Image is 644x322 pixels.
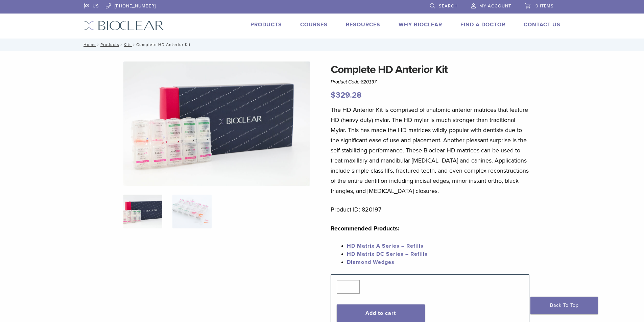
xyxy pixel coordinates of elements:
[100,42,119,47] a: Products
[460,21,505,28] a: Find A Doctor
[331,204,529,215] p: Product ID: 820197
[331,105,529,196] p: The HD Anterior Kit is comprised of anatomic anterior matrices that feature HD (heavy duty) mylar...
[331,79,377,84] span: Product Code:
[346,21,380,28] a: Resources
[535,3,554,9] span: 0 items
[331,90,336,100] span: $
[119,43,124,46] span: /
[337,304,425,322] button: Add to cart
[524,21,560,28] a: Contact Us
[347,251,428,257] a: HD Matrix DC Series – Refills
[96,43,100,46] span: /
[479,3,511,9] span: My Account
[300,21,328,28] a: Courses
[132,43,136,46] span: /
[81,42,96,47] a: Home
[361,79,377,84] span: 820197
[399,21,442,28] a: Why Bioclear
[530,297,598,314] a: Back To Top
[347,259,395,266] a: Diamond Wedges
[439,3,458,9] span: Search
[79,39,566,51] nav: Complete HD Anterior Kit
[331,61,529,78] h1: Complete HD Anterior Kit
[84,21,164,30] img: Bioclear
[331,225,400,232] strong: Recommended Products:
[123,61,310,186] img: IMG_8088 (1)
[124,42,132,47] a: Kits
[331,90,362,100] bdi: 329.28
[251,21,282,28] a: Products
[123,195,162,228] img: IMG_8088-1-324x324.jpg
[172,195,211,228] img: Complete HD Anterior Kit - Image 2
[347,243,424,249] a: HD Matrix A Series – Refills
